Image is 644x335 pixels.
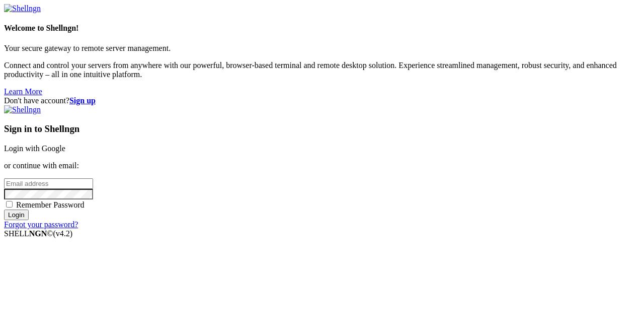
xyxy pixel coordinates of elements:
div: Don't have account? [4,96,640,105]
span: Remember Password [16,200,85,209]
input: Login [4,210,29,220]
input: Remember Password [6,201,13,208]
p: or continue with email: [4,161,640,170]
span: SHELL © [4,229,72,238]
a: Forgot your password? [4,220,78,229]
h4: Welcome to Shellngn! [4,24,640,33]
p: Your secure gateway to remote server management. [4,44,640,53]
b: NGN [29,229,47,238]
input: Email address [4,178,93,189]
a: Learn More [4,87,42,96]
span: 4.2.0 [53,229,73,238]
img: Shellngn [4,4,41,13]
a: Sign up [69,96,96,105]
img: Shellngn [4,105,41,114]
p: Connect and control your servers from anywhere with our powerful, browser-based terminal and remo... [4,61,640,79]
h3: Sign in to Shellngn [4,123,640,135]
a: Login with Google [4,144,65,153]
